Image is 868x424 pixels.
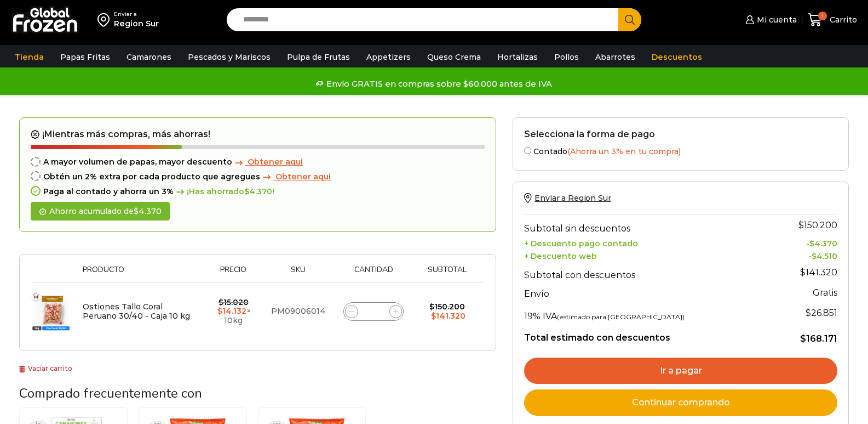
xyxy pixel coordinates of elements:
[77,265,202,282] th: Producto
[524,389,837,416] a: Continuar comprando
[55,47,116,67] a: Papas Fritas
[244,186,272,196] bdi: 4.370
[244,186,249,196] span: $
[646,47,708,67] a: Descuentos
[202,283,265,340] td: × 10kg
[809,239,814,248] span: $
[366,304,381,319] input: Product quantity
[771,236,837,249] td: -
[524,358,837,384] a: Ir a pagar
[557,313,685,321] small: (estimado para [GEOGRAPHIC_DATA])
[260,172,331,182] a: Obtener aqui
[415,265,479,282] th: Subtotal
[798,220,837,230] bdi: 150.200
[332,265,416,282] th: Cantidad
[524,261,771,283] th: Subtotal con descuentos
[217,306,246,316] bdi: 14.132
[219,297,249,307] bdi: 15.020
[618,8,641,31] button: Search button
[134,206,139,216] span: $
[275,172,331,182] span: Obtener aqui
[31,129,485,140] h2: ¡Mientras más compras, más ahorras!
[492,47,543,67] a: Hortalizas
[800,267,837,278] bdi: 141.320
[590,47,641,67] a: Abarrotes
[524,129,837,139] h2: Selecciona la forma de pago
[248,157,303,167] span: Obtener aqui
[806,308,811,318] span: $
[524,145,837,156] label: Contado
[182,47,276,67] a: Pescados y Mariscos
[19,364,72,372] a: Vaciar carrito
[524,283,771,302] th: Envío
[812,251,837,261] bdi: 4.510
[808,7,857,33] a: 1 Carrito
[134,206,162,216] bdi: 4.370
[771,248,837,261] td: -
[809,239,837,248] bdi: 4.370
[9,47,49,67] a: Tienda
[524,302,771,324] th: 19% IVA
[31,187,485,196] div: Paga al contado y ahorra un 3%
[806,308,837,318] span: 26.851
[121,47,177,67] a: Camarones
[174,187,274,196] span: ¡Has ahorrado !
[19,385,202,402] span: Comprado frecuentemente con
[524,248,771,261] th: + Descuento web
[31,202,170,221] div: Ahorro acumulado de
[524,236,771,249] th: + Descuento pago contado
[549,47,584,67] a: Pollos
[31,172,485,182] div: Obtén un 2% extra por cada producto que agregues
[232,157,303,167] a: Obtener aqui
[798,220,804,230] span: $
[524,324,771,345] th: Total estimado con descuentos
[114,18,159,29] div: Region Sur
[813,287,837,298] strong: Gratis
[202,265,265,282] th: Precio
[524,147,531,154] input: Contado(Ahorra un 3% en tu compra)
[265,283,332,340] td: PM09006014
[812,251,817,261] span: $
[361,47,416,67] a: Appetizers
[429,302,465,312] bdi: 150.200
[114,10,159,18] div: Enviar a
[800,333,837,344] bdi: 168.171
[217,306,222,316] span: $
[83,302,190,321] a: Ostiones Tallo Coral Peruano 30/40 - Caja 10 kg
[31,157,485,167] div: A mayor volumen de papas, mayor descuento
[431,311,465,321] bdi: 141.320
[422,47,486,67] a: Queso Crema
[219,297,223,307] span: $
[431,311,436,321] span: $
[524,193,611,203] a: Enviar a Region Sur
[534,193,611,203] span: Enviar a Region Sur
[97,10,114,29] img: address-field-icon.svg
[429,302,434,312] span: $
[800,333,806,344] span: $
[524,214,771,236] th: Subtotal sin descuentos
[567,146,681,156] span: (Ahorra un 3% en tu compra)
[800,267,806,278] span: $
[265,265,332,282] th: Sku
[743,9,796,31] a: Mi cuenta
[827,14,857,25] span: Carrito
[281,47,355,67] a: Pulpa de Frutas
[754,14,797,25] span: Mi cuenta
[818,12,827,20] span: 1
